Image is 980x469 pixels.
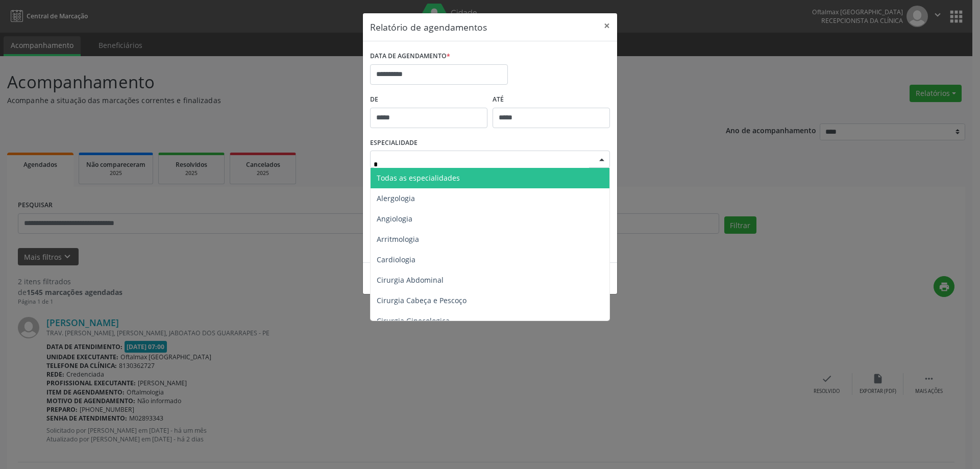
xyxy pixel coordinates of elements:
span: Alergologia [377,193,415,203]
button: Close [597,13,617,38]
span: Cirurgia Ginecologica [377,316,450,326]
span: Cirurgia Abdominal [377,275,444,285]
label: DATA DE AGENDAMENTO [370,48,450,64]
span: Todas as especialidades [377,173,460,183]
span: Arritmologia [377,234,419,244]
span: Cardiologia [377,255,415,264]
label: De [370,92,487,108]
span: Angiologia [377,214,412,224]
span: Cirurgia Cabeça e Pescoço [377,295,467,305]
h5: Relatório de agendamentos [370,20,487,34]
label: ESPECIALIDADE [370,135,418,151]
label: ATÉ [493,92,610,108]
